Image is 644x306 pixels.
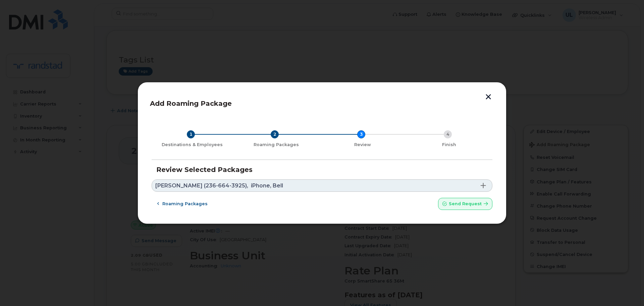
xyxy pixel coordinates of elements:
[150,99,232,107] span: Add Roaming Package
[152,179,492,192] a: [PERSON_NAME] (236-664-3925),iPhone, Bell
[251,183,283,188] span: iPhone, Bell
[152,198,213,210] button: Roaming packages
[155,183,248,188] span: [PERSON_NAME] (236-664-3925),
[156,166,488,173] h3: Review Selected Packages
[409,142,490,147] div: Finish
[438,198,492,210] button: Send request
[271,130,279,138] div: 2
[154,142,230,147] div: Destinations & Employees
[162,201,208,207] span: Roaming packages
[235,142,317,147] div: Roaming Packages
[444,130,452,138] div: 4
[449,201,482,207] span: Send request
[187,130,195,138] div: 1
